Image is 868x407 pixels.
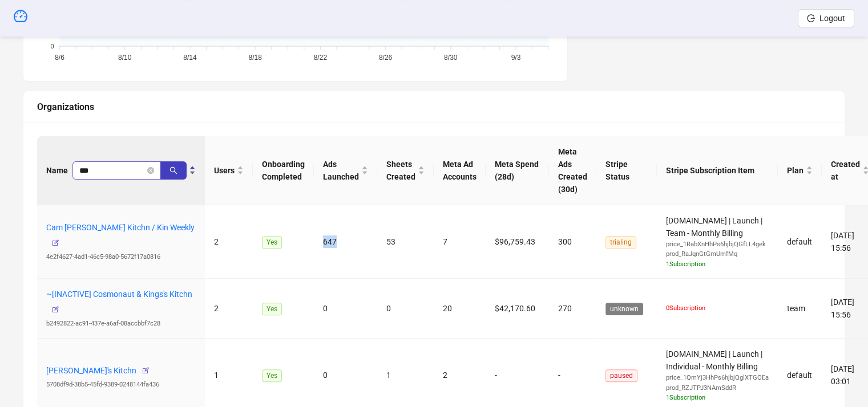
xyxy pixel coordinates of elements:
div: - [558,369,587,381]
a: ~[INACTIVE] Cosmonaut & Kings's Kitchn [46,290,192,299]
th: Meta Spend (28d) [486,136,549,205]
th: Sheets Created [377,136,434,205]
div: prod_RaJqnGtGmUmfMq [666,249,769,259]
td: 2 [205,279,253,339]
div: Organizations [37,100,831,114]
span: search [169,166,177,174]
td: 53 [377,205,434,279]
tspan: 8/30 [444,54,458,62]
div: 270 [558,302,587,315]
div: b2492822-ac91-437e-a6af-08accbbf7c28 [46,319,196,329]
tspan: 8/22 [314,54,328,62]
span: Yes [262,303,282,315]
span: Logout [819,14,845,23]
span: Yes [262,236,282,249]
th: Plan [778,136,822,205]
tspan: 0 [50,42,54,49]
div: 300 [558,235,587,248]
div: 2 [443,369,477,381]
span: trialing [605,236,636,249]
th: Users [205,136,253,205]
a: [PERSON_NAME]'s Kitchn [46,366,136,375]
th: Ads Launched [314,136,377,205]
td: $96,759.43 [486,205,549,279]
div: 1 Subscription [666,259,769,270]
div: 1 Subscription [666,393,769,403]
td: 647 [314,205,377,279]
span: Plan [787,164,804,177]
tspan: 8/6 [55,54,64,62]
div: price_1QmYj3HhPs6hjbjQglXTGOEa [666,373,769,383]
tspan: 9/3 [511,54,521,62]
span: Created at [831,158,860,183]
span: paused [605,369,637,382]
td: team [778,279,822,339]
span: [DOMAIN_NAME] | Launch | Team - Monthly Billing [666,216,769,270]
td: 0 [377,279,434,339]
span: Users [214,164,235,177]
tspan: 8/26 [379,54,393,62]
button: close-circle [147,167,154,174]
tspan: 8/10 [118,54,132,62]
td: 0 [314,279,377,339]
span: logout [807,14,815,22]
button: search [160,161,187,180]
td: $42,170.60 [486,279,549,339]
span: Ads Launched [323,158,359,183]
button: Logout [798,9,854,27]
td: default [778,205,822,279]
div: 0 Subscription [666,303,769,314]
span: [DOMAIN_NAME] | Launch | Individual - Monthly Billing [666,349,769,403]
span: Yes [262,369,282,382]
th: Onboarding Completed [253,136,314,205]
tspan: 8/14 [183,54,197,62]
div: 4e2f4627-4ad1-46c5-98a0-5672f17a0816 [46,252,196,262]
div: prod_RZJTPJ3NAmSddR [666,383,769,393]
th: Stripe Status [596,136,657,205]
th: Stripe Subscription Item [657,136,778,205]
td: 2 [205,205,253,279]
div: price_1RabXnHhPs6hjbjQGfLL4gek [666,239,769,250]
div: 20 [443,302,477,315]
span: dashboard [14,9,27,23]
a: Cam [PERSON_NAME] Kitchn / Kin Weekly [46,223,195,232]
span: unknown [605,303,643,315]
div: 7 [443,235,477,248]
tspan: 8/18 [248,54,262,62]
th: Meta Ad Accounts [434,136,486,205]
th: Meta Ads Created (30d) [549,136,596,205]
span: Sheets Created [386,158,415,183]
div: 5708df9d-38b5-45fd-9389-0248144fa436 [46,380,196,390]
